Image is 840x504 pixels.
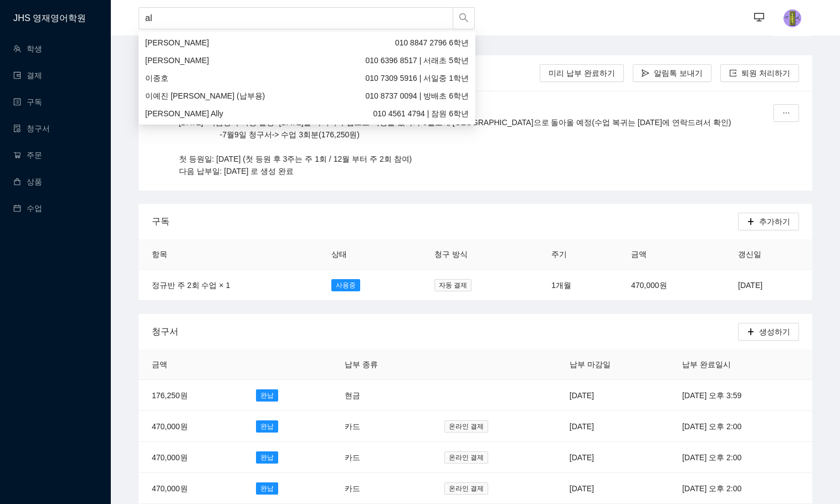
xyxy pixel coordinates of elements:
td: [DATE] 오후 2:00 [669,473,812,504]
td: 현금 [331,380,431,411]
th: 갱신일 [725,239,812,270]
button: 미리 납부 완료하기 [540,64,624,82]
td: [DATE] [556,473,669,504]
span: export [729,69,737,78]
span: 010 7309 5916 [365,74,417,83]
span: [PERSON_NAME] [145,56,209,65]
td: [DATE] 오후 2:00 [669,442,812,473]
span: ellipsis [782,109,790,118]
td: 카드 [331,411,431,442]
td: 카드 [331,442,431,473]
a: shopping상품 [13,177,42,186]
div: 구독 [152,205,738,237]
span: plus [747,218,755,227]
td: [DATE] [556,411,669,442]
td: [DATE] [556,442,669,473]
span: 이종호 [145,74,168,83]
span: send [642,69,649,78]
th: 금액 [618,239,725,270]
span: 이예진 [PERSON_NAME] (납부용) [145,91,265,100]
th: 상태 [318,239,421,270]
th: 금액 [139,349,243,380]
td: 470,000원 [139,473,243,504]
span: [PERSON_NAME] [145,38,209,47]
td: 정규반 주 2회 수업 × 1 [139,270,318,301]
span: 010 6396 8517 [365,56,417,65]
td: 470,000원 [139,442,243,473]
span: | 방배초 6학년 [365,90,469,102]
td: 176,250원 [139,380,243,411]
th: 납부 완료일시 [669,349,812,380]
td: 1개월 [538,270,618,301]
span: 온라인 결제 [444,482,488,495]
td: 카드 [331,473,431,504]
td: [DATE] 오후 3:59 [669,380,812,411]
span: | 서래초 5학년 [365,54,469,66]
td: 470,000원 [139,411,243,442]
td: 470,000원 [618,270,725,301]
span: | 잠원 6학년 [373,107,469,120]
button: send알림톡 보내기 [633,64,711,82]
td: [DATE] [725,270,812,301]
a: team학생 [13,44,42,53]
span: 010 8847 2796 [395,38,447,47]
button: plus추가하기 [738,213,799,230]
a: file-done청구서 [13,124,50,133]
a: wallet결제 [13,71,42,80]
th: 납부 종류 [331,349,431,380]
span: 미리 납부 완료하기 [549,67,615,79]
span: 알림톡 보내기 [654,67,703,79]
span: 퇴원 처리하기 [741,67,790,79]
span: | 서일중 1학년 [365,72,469,84]
span: 생성하기 [759,326,790,338]
span: search [459,13,469,24]
a: shopping-cart주문 [13,151,42,160]
span: 온라인 결제 [444,420,488,433]
p: [DATE] -여름방학 여행 일정- [DATE]을 마지막 수업으로 여행을 갔다가 9월초에 [GEOGRAPHIC_DATA]으로 돌아올 예정(수업 복귀는 [DATE]에 연락드려서... [179,116,745,177]
td: [DATE] 오후 2:00 [669,411,812,442]
span: 자동 결제 [434,279,472,291]
td: [DATE] [556,380,669,411]
span: 완납 [256,451,278,464]
th: 납부 마감일 [556,349,669,380]
th: 청구 방식 [421,239,539,270]
span: 완납 [256,482,278,495]
span: [PERSON_NAME] Ally [145,109,223,118]
span: 사용중 [331,279,360,291]
button: export퇴원 처리하기 [720,64,799,82]
th: 주기 [538,239,618,270]
span: 완납 [256,389,278,402]
span: 010 8737 0094 [365,91,417,100]
div: 청구서 [152,316,738,347]
span: plus [747,328,755,337]
span: 010 4561 4794 [373,109,424,118]
button: desktop [748,7,770,29]
button: ellipsis [774,104,799,122]
button: search [453,7,475,29]
span: 추가하기 [759,215,790,228]
span: 완납 [256,420,278,433]
a: calendar수업 [13,204,42,213]
th: 항목 [139,239,318,270]
span: 6학년 [395,37,469,49]
button: plus생성하기 [738,323,799,341]
span: desktop [754,12,764,24]
img: photo.jpg [783,9,801,27]
span: 온라인 결제 [444,451,488,464]
a: profile구독 [13,97,42,106]
input: 학생명 또는 보호자 핸드폰번호로 검색하세요 [139,7,453,29]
